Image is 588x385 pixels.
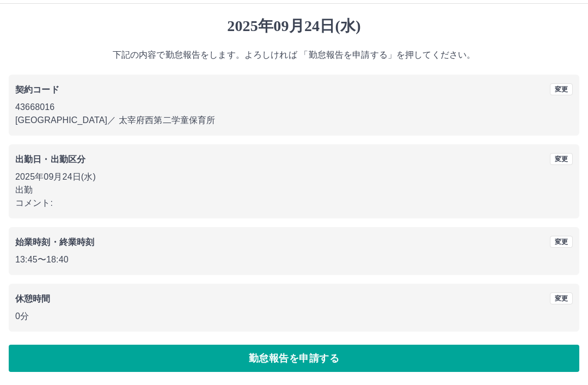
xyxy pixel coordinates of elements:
[15,254,573,267] p: 13:45 〜 18:40
[15,101,573,114] p: 43668016
[550,154,573,166] button: 変更
[15,197,573,210] p: コメント:
[550,293,573,305] button: 変更
[550,84,573,96] button: 変更
[15,114,573,127] p: [GEOGRAPHIC_DATA] ／ 太宰府西第二学童保育所
[15,310,573,323] p: 0分
[9,345,579,372] button: 勤怠報告を申請する
[550,236,573,248] button: 変更
[15,171,573,184] p: 2025年09月24日(水)
[15,184,573,197] p: 出勤
[15,238,94,247] b: 始業時刻・終業時刻
[15,85,59,95] b: 契約コード
[9,17,579,36] h1: 2025年09月24日(水)
[15,155,85,164] b: 出勤日・出勤区分
[9,49,579,62] p: 下記の内容で勤怠報告をします。よろしければ 「勤怠報告を申請する」を押してください。
[15,295,51,304] b: 休憩時間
